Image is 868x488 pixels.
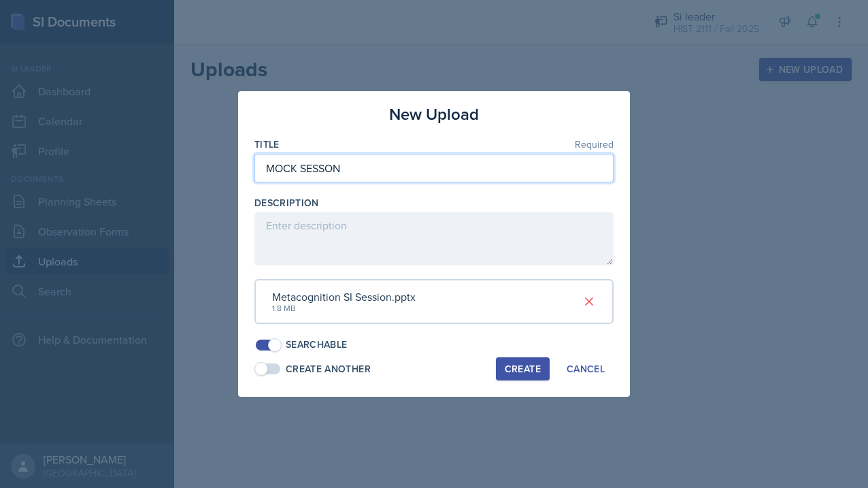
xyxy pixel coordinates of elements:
[496,357,550,380] button: Create
[286,362,371,376] div: Create Another
[505,363,541,374] div: Create
[272,289,416,305] div: Metacognition SI Session.pptx
[389,102,479,127] h3: New Upload
[254,137,280,151] label: Title
[575,140,614,149] span: Required
[254,154,614,182] input: Enter title
[286,338,348,352] div: Searchable
[272,302,416,314] div: 1.8 MB
[567,363,605,374] div: Cancel
[254,196,319,210] label: Description
[558,357,614,380] button: Cancel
